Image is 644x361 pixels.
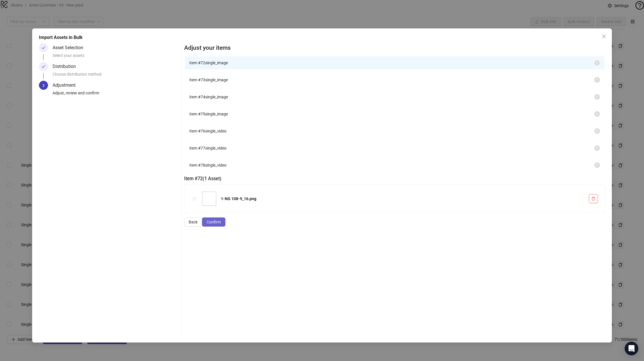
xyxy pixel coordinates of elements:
[205,146,227,150] span: single_video
[205,112,228,116] span: single_image
[53,81,80,90] div: Adjustment
[205,129,227,133] span: single_video
[203,176,221,181] span: ( 1 Asset )
[53,71,179,81] div: Choose distribution method
[594,111,600,117] sup: 1
[53,90,179,99] div: Adjust, review and confirm
[189,220,198,224] span: Back
[207,220,221,224] span: Confirm
[189,129,205,133] span: Item # 76
[596,146,598,150] span: 1
[184,175,605,182] h3: Item # 72
[594,128,600,134] sup: 1
[594,162,600,168] sup: 1
[184,43,605,53] h2: Adjust your items
[189,146,205,150] span: Item # 77
[202,192,216,206] img: 1-NG 108-9_16.png
[596,112,598,116] span: 1
[594,94,600,100] sup: 1
[205,163,227,167] span: single_video
[205,78,228,82] span: single_image
[221,196,584,202] div: 1-NG 108-9_16.png
[192,197,196,201] span: holder
[589,194,598,203] button: Delete
[189,61,205,65] span: Item # 72
[205,61,228,65] span: single_image
[189,95,205,99] span: Item # 74
[602,34,606,39] span: close
[596,163,598,167] span: 1
[42,83,45,88] span: 3
[202,217,225,227] button: Confirm
[189,163,205,167] span: Item # 78
[53,52,179,62] div: Select your assets
[599,32,608,41] button: Close
[596,78,598,82] span: 1
[189,78,205,82] span: Item # 73
[53,43,88,52] div: Asset Selection
[189,112,205,116] span: Item # 75
[191,196,198,202] div: holder
[594,60,600,66] sup: 1
[53,62,80,71] div: Distribution
[184,217,202,227] button: Back
[39,34,605,41] div: Import Assets in Bulk
[205,95,228,99] span: single_image
[625,342,638,355] div: Open Intercom Messenger
[596,129,598,133] span: 1
[596,61,598,65] span: 1
[594,77,600,83] sup: 1
[591,197,595,201] span: delete
[41,46,45,50] span: check
[594,145,600,151] sup: 1
[41,65,45,69] span: check
[596,95,598,99] span: 1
